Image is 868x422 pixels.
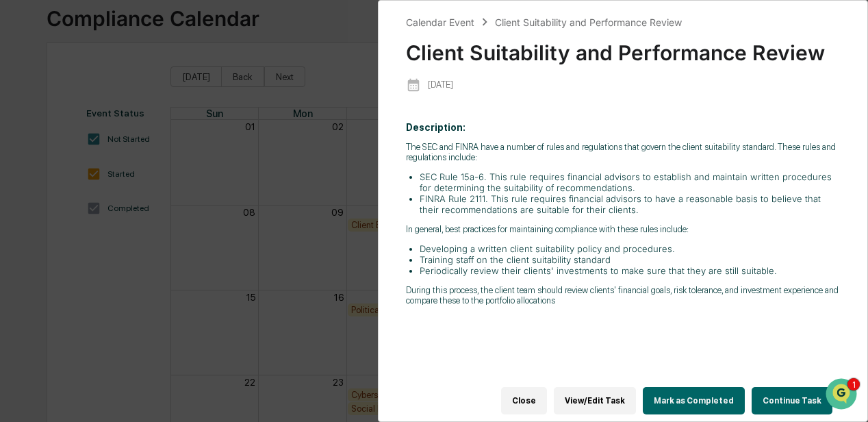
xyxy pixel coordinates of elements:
[554,387,636,414] button: View/Edit Task
[406,285,840,306] p: During this process, the client team should review clients' financial goals, risk tolerance, and ...
[42,212,111,223] span: [PERSON_NAME]
[495,16,682,28] div: Client Suitability and Performance Review
[136,249,164,260] span: [DATE]
[14,199,36,221] img: Jack Rasmussen
[94,301,175,325] a: 🗄️Attestations
[14,178,92,189] div: Past conversations
[406,142,840,162] p: The SEC and FINRA have a number of rules and regulations that govern the client suitability stand...
[14,308,25,319] div: 🖐️
[14,236,36,258] img: DeeAnn Dempsey (C)
[136,321,166,331] span: Pylon
[752,387,832,414] button: Continue Task
[14,131,38,156] img: 1746055101610-c473b297-6a78-478c-a979-82029cc54cd1
[114,212,118,223] span: •
[420,243,840,254] li: Developing a written client suitability policy and procedures.
[97,320,166,331] a: Powered byPylon
[62,131,225,145] div: Start new chat
[428,79,453,90] p: [DATE]
[420,171,840,193] li: SEC Rule 15a-6. This rule requires financial advisors to establish and maintain written procedure...
[42,249,125,260] span: [PERSON_NAME] (C)
[420,254,840,265] li: Training staff on the client suitability standard
[212,175,249,192] button: See all
[14,55,249,77] p: How can we help?
[643,387,745,414] button: Mark as Completed
[824,377,861,414] iframe: Open customer support
[62,145,188,156] div: We're available if you need us!
[420,265,840,276] li: Periodically review their clients' investments to make sure that they are still suitable.
[406,16,474,28] div: Calendar Event
[27,213,38,224] img: 1746055101610-c473b297-6a78-478c-a979-82029cc54cd1
[8,301,94,325] a: 🖐️Preclearance
[501,387,547,414] button: Close
[128,249,133,260] span: •
[406,29,840,65] div: Client Suitability and Performance Review
[113,306,170,320] span: Attestations
[29,131,53,156] img: 8933085812038_c878075ebb4cc5468115_72.jpg
[121,212,149,223] span: [DATE]
[420,193,840,215] li: FINRA Rule 2111. This rule requires financial advisors to have a reasonable basis to believe that...
[27,306,88,320] span: Preclearance
[14,14,41,41] img: Greenboard
[406,122,465,133] b: Description:
[233,135,249,151] button: Start new chat
[99,308,110,319] div: 🗄️
[406,224,840,234] p: In general, best practices for maintaining compliance with these rules include:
